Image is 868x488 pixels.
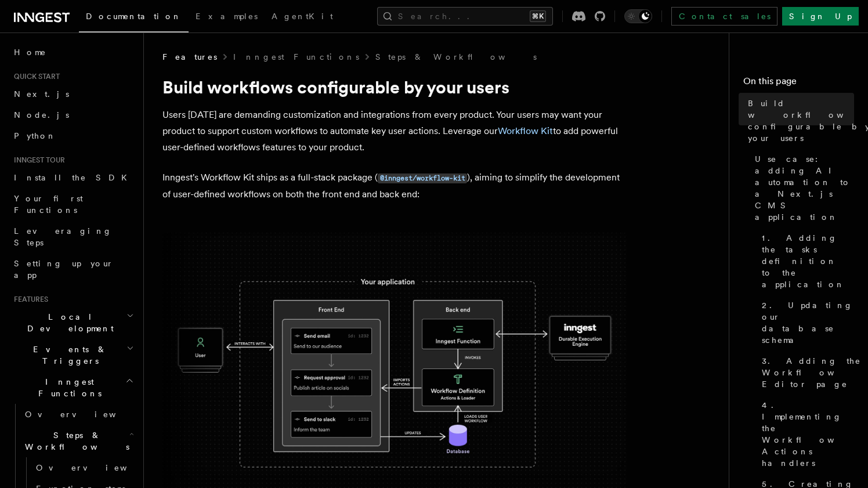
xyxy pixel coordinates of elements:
[9,125,136,146] a: Python
[272,12,333,21] span: AgentKit
[743,74,854,93] h4: On this page
[14,110,69,120] span: Node.js
[750,149,854,227] a: Use case: adding AI automation to a Next.js CMS application
[14,194,83,215] span: Your first Functions
[14,173,134,182] span: Install the SDK
[377,7,553,26] button: Search...⌘K
[14,226,112,247] span: Leveraging Steps
[743,93,854,149] a: Build workflows configurable by your users
[757,350,854,395] a: 3. Adding the Workflow Editor page
[762,299,854,346] span: 2. Updating our database schema
[9,84,136,104] a: Next.js
[9,167,136,188] a: Install the SDK
[25,410,144,419] span: Overview
[378,173,467,183] code: @inngest/workflow-kit
[196,12,258,21] span: Examples
[20,425,136,457] button: Steps & Workflows
[189,3,265,31] a: Examples
[755,153,854,223] span: Use case: adding AI automation to a Next.js CMS application
[782,7,859,26] a: Sign Up
[762,232,854,290] span: 1. Adding the tasks definition to the application
[762,399,863,469] span: 4. Implementing the Workflow Actions handlers
[31,457,136,478] a: Overview
[79,3,189,32] a: Documentation
[9,253,136,285] a: Setting up your app
[498,125,553,136] a: Workflow Kit
[9,295,48,304] span: Features
[14,259,114,280] span: Setting up your app
[9,371,136,404] button: Inngest Functions
[233,51,359,63] a: Inngest Functions
[9,188,136,220] a: Your first Functions
[530,10,546,22] kbd: ⌘K
[762,355,863,390] span: 3. Adding the Workflow Editor page
[9,306,136,339] button: Local Development
[9,104,136,125] a: Node.js
[671,7,777,26] a: Contact sales
[265,3,340,31] a: AgentKit
[162,77,627,97] h1: Build workflows configurable by your users
[14,131,56,140] span: Python
[757,227,854,295] a: 1. Adding the tasks definition to the application
[14,89,69,99] span: Next.js
[14,46,46,58] span: Home
[162,51,217,63] span: Features
[9,376,125,399] span: Inngest Functions
[86,12,182,21] span: Documentation
[9,311,126,334] span: Local Development
[9,42,136,63] a: Home
[36,463,155,472] span: Overview
[9,72,60,81] span: Quick start
[20,404,136,425] a: Overview
[162,107,627,156] p: Users [DATE] are demanding customization and integrations from every product. Your users may want...
[9,220,136,253] a: Leveraging Steps
[757,395,854,473] a: 4. Implementing the Workflow Actions handlers
[9,344,126,367] span: Events & Triggers
[378,172,467,183] a: @inngest/workflow-kit
[20,429,129,453] span: Steps & Workflows
[9,339,136,371] button: Events & Triggers
[624,9,652,23] button: Toggle dark mode
[162,169,627,203] p: Inngest's Workflow Kit ships as a full-stack package ( ), aiming to simplify the development of u...
[9,156,65,165] span: Inngest tour
[757,295,854,350] a: 2. Updating our database schema
[375,51,537,63] a: Steps & Workflows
